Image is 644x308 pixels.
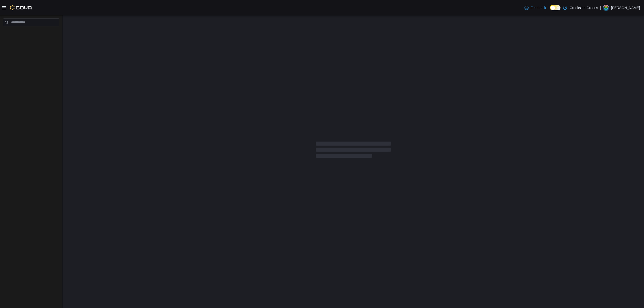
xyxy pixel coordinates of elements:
p: [PERSON_NAME] [611,5,640,11]
a: Feedback [522,3,548,13]
span: Feedback [531,5,546,10]
p: Creekside Greens [570,5,598,11]
div: Pat McCaffrey [603,5,609,11]
span: Loading [316,143,391,159]
img: Cova [10,5,32,10]
p: | [600,5,601,11]
input: Dark Mode [550,5,560,10]
nav: Complex example [3,27,59,39]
